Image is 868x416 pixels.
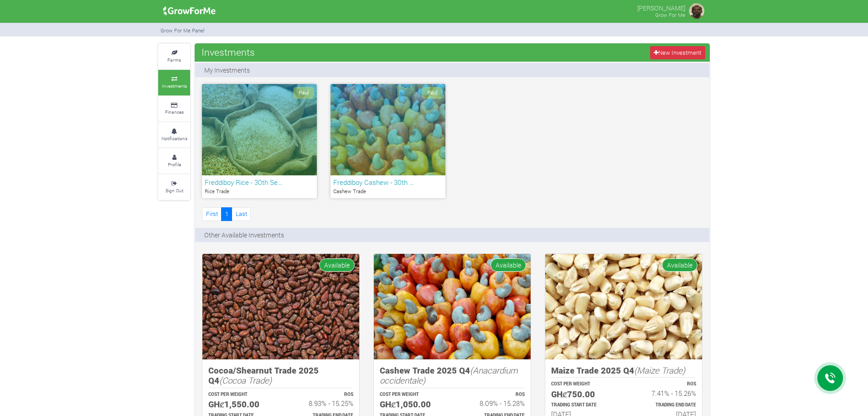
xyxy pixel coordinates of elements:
h5: GHȼ1,550.00 [208,399,273,410]
span: Paid [294,87,314,99]
a: 1 [221,207,232,221]
small: Profile [168,161,181,168]
p: My Investments [204,65,250,75]
h5: Cocoa/Shearnut Trade 2025 Q4 [208,365,353,386]
a: Farms [158,44,190,69]
span: Available [491,258,526,272]
span: Available [662,258,697,272]
p: [PERSON_NAME] [637,2,685,13]
h6: 8.93% - 15.25% [289,399,353,407]
small: Investments [162,83,187,89]
small: Grow For Me [655,11,685,18]
p: ROS [289,391,353,398]
p: COST PER WEIGHT [208,391,273,398]
i: (Maize Trade) [634,364,685,376]
a: Paid Freddiboy Cashew - 30th … Cashew Trade [331,84,445,198]
span: Available [319,258,355,272]
h6: 7.41% - 15.26% [632,389,696,397]
h6: 8.09% - 15.28% [460,399,525,407]
h5: GHȼ750.00 [551,389,615,400]
a: Last [232,207,251,221]
h5: Cashew Trade 2025 Q4 [380,365,525,386]
p: ROS [460,391,525,398]
img: growforme image [545,254,702,359]
a: First [202,207,222,221]
i: (Cocoa Trade) [219,374,272,386]
h6: Freddiboy Cashew - 30th … [333,178,443,186]
img: growforme image [374,254,531,359]
img: growforme image [202,254,359,359]
nav: Page Navigation [202,207,251,221]
small: Notifications [161,135,187,142]
i: (Anacardium occidentale) [380,364,518,386]
img: growforme image [160,2,219,20]
p: Rice Trade [205,188,314,195]
small: Sign Out [165,187,183,194]
span: Investments [199,43,257,61]
a: Investments [158,70,190,95]
a: Finances [158,96,190,121]
small: Finances [165,109,184,115]
small: Grow For Me Panel [160,27,205,34]
p: Estimated Trading Start Date [551,402,615,409]
small: Farms [167,57,181,63]
h5: Maize Trade 2025 Q4 [551,365,696,376]
p: Estimated Trading End Date [632,402,696,409]
a: Notifications [158,122,190,147]
p: COST PER WEIGHT [551,381,615,388]
a: Paid Freddiboy Rice - 30th Se… Rice Trade [202,84,317,198]
p: Cashew Trade [333,188,443,195]
p: Other Available Investments [204,230,284,240]
a: Sign Out [158,174,190,200]
span: Paid [422,87,442,99]
a: New Investment [650,46,705,59]
a: Profile [158,148,190,174]
p: ROS [632,381,696,388]
img: growforme image [687,2,706,20]
h5: GHȼ1,050.00 [380,399,444,410]
p: COST PER WEIGHT [380,391,444,398]
h6: Freddiboy Rice - 30th Se… [205,178,314,186]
